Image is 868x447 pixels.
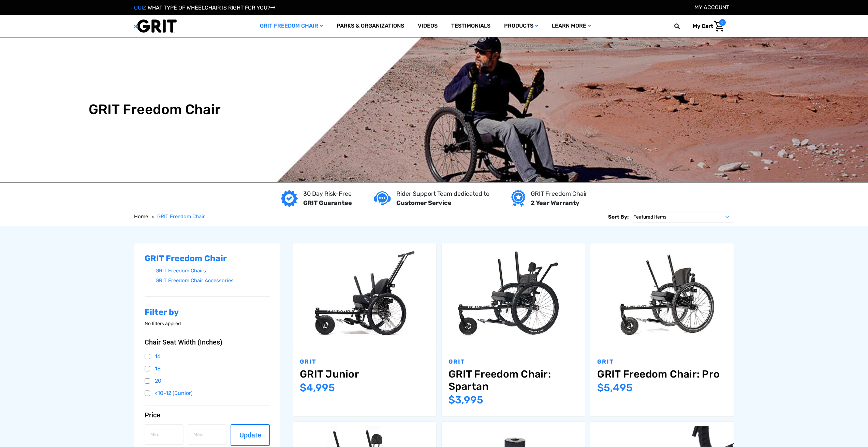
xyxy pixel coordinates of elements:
[597,382,633,394] span: $5,495
[590,248,734,343] img: GRIT Freedom Chair Pro: the Pro model shown including contoured Invacare Matrx seatback, Spinergy...
[448,357,578,366] p: GRIT
[157,213,205,220] span: GRIT Freedom Chair
[396,199,452,207] strong: Customer Service
[714,21,724,32] img: Cart
[442,243,585,347] a: GRIT Freedom Chair: Spartan,$3,995.00
[303,189,352,198] p: 30 Day Risk-Free
[156,266,270,276] a: GRIT Freedom Chairs
[545,15,598,37] a: Learn More
[300,382,335,394] span: $4,995
[134,213,148,220] span: Home
[145,338,270,346] button: Chair Seat Width (Inches)
[448,394,483,406] span: $3,995
[442,248,585,343] img: GRIT Freedom Chair: Spartan
[145,351,270,362] a: 16
[145,320,270,327] p: No filters applied
[597,357,727,366] p: GRIT
[134,4,148,11] span: QUIZ:
[300,368,429,380] a: GRIT Junior,$4,995.00
[396,189,489,198] p: Rider Support Team dedicated to
[374,191,391,205] img: Customer service
[145,411,270,419] button: Price
[157,213,205,221] a: GRIT Freedom Chair
[145,411,160,419] span: Price
[448,368,578,393] a: GRIT Freedom Chair: Spartan,$3,995.00
[511,190,525,207] img: Year warranty
[145,338,222,346] span: Chair Seat Width (Inches)
[188,424,226,445] input: Max.
[145,424,183,445] input: Min.
[531,189,587,198] p: GRIT Freedom Chair
[444,15,497,37] a: Testimonials
[281,190,298,207] img: GRIT Guarantee
[597,368,727,380] a: GRIT Freedom Chair: Pro,$5,495.00
[411,15,444,37] a: Videos
[293,243,436,347] a: GRIT Junior,$4,995.00
[156,276,270,286] a: GRIT Freedom Chair Accessories
[608,211,629,223] label: Sort By:
[134,4,275,11] a: QUIZ:WHAT TYPE OF WHEELCHAIR IS RIGHT FOR YOU?
[145,254,270,264] h2: GRIT Freedom Chair
[134,19,177,33] img: GRIT All-Terrain Wheelchair and Mobility Equipment
[303,199,352,207] strong: GRIT Guarantee
[145,376,270,386] a: 20
[531,199,579,207] strong: 2 Year Warranty
[688,19,726,33] a: Cart with 0 items
[300,357,429,366] p: GRIT
[590,243,734,347] a: GRIT Freedom Chair: Pro,$5,495.00
[497,15,545,37] a: Products
[231,424,269,446] button: Update
[330,15,411,37] a: Parks & Organizations
[694,4,729,11] a: Account
[719,19,726,26] span: 0
[677,19,688,33] input: Search
[253,15,330,37] a: GRIT Freedom Chair
[89,101,221,118] h1: GRIT Freedom Chair
[693,23,713,29] span: My Cart
[145,307,270,317] h2: Filter by
[145,388,270,398] a: <10-12 (Junior)
[134,213,148,221] a: Home
[145,364,270,374] a: 18
[293,248,436,343] img: GRIT Junior: GRIT Freedom Chair all terrain wheelchair engineered specifically for kids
